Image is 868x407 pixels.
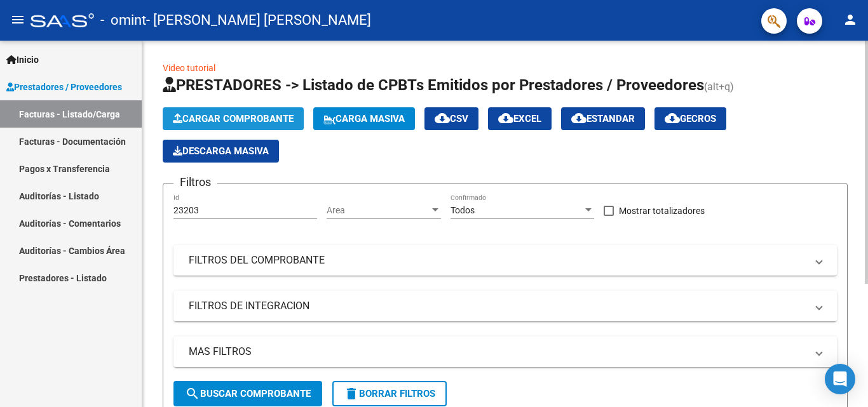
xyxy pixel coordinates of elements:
mat-icon: menu [10,12,25,27]
mat-icon: person [843,12,858,27]
mat-expansion-panel-header: FILTROS DEL COMPROBANTE [173,245,837,276]
span: Area [327,205,430,216]
button: CSV [424,107,478,130]
button: Gecros [654,107,726,130]
span: Mostrar totalizadores [619,203,705,218]
span: Inicio [6,53,39,67]
mat-expansion-panel-header: MAS FILTROS [173,337,837,367]
mat-icon: search [185,386,200,401]
button: Borrar Filtros [332,381,447,406]
mat-icon: cloud_download [665,110,680,126]
span: (alt+q) [704,81,734,93]
a: Video tutorial [163,63,215,73]
span: EXCEL [498,113,541,124]
button: Buscar Comprobante [173,381,322,406]
span: CSV [435,113,468,124]
h3: Filtros [173,173,217,191]
span: Carga Masiva [323,113,405,124]
span: - [PERSON_NAME] [PERSON_NAME] [146,6,371,34]
mat-icon: cloud_download [498,110,513,126]
mat-icon: cloud_download [571,110,587,126]
button: Descarga Masiva [163,140,279,163]
span: - omint [100,6,146,34]
button: EXCEL [488,107,552,130]
mat-icon: cloud_download [435,110,450,126]
span: Borrar Filtros [344,388,435,399]
div: Open Intercom Messenger [825,364,855,394]
mat-icon: delete [344,386,359,401]
button: Estandar [561,107,645,130]
mat-panel-title: MAS FILTROS [189,345,806,359]
button: Carga Masiva [313,107,415,130]
span: PRESTADORES -> Listado de CPBTs Emitidos por Prestadores / Proveedores [163,76,704,94]
span: Gecros [665,113,716,124]
span: Buscar Comprobante [185,388,311,399]
span: Estandar [571,113,635,124]
span: Cargar Comprobante [173,113,294,124]
span: Descarga Masiva [173,145,269,157]
button: Cargar Comprobante [163,107,304,130]
mat-panel-title: FILTROS DEL COMPROBANTE [189,253,806,267]
mat-panel-title: FILTROS DE INTEGRACION [189,299,806,313]
app-download-masive: Descarga masiva de comprobantes (adjuntos) [163,140,279,163]
span: Prestadores / Proveedores [6,80,122,94]
span: Todos [451,205,475,215]
mat-expansion-panel-header: FILTROS DE INTEGRACION [173,291,837,321]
